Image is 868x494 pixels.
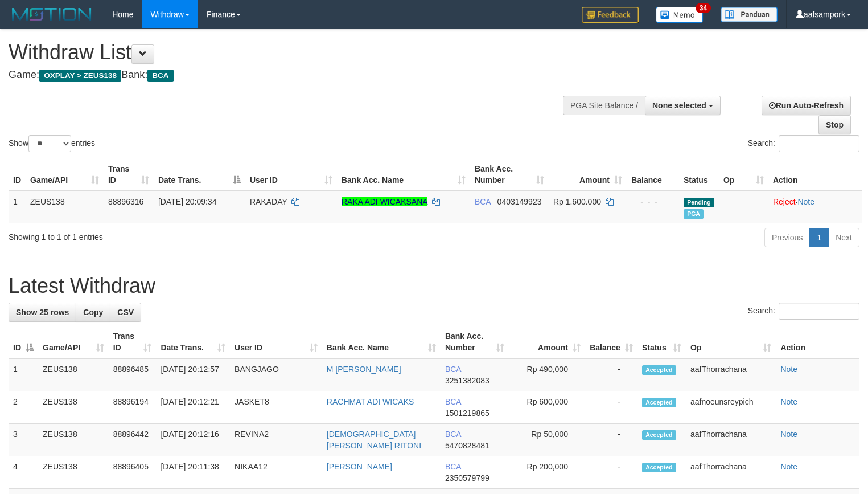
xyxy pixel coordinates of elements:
[445,430,461,439] span: BCA
[250,197,287,206] span: RAKADAY
[245,158,337,191] th: User ID: activate to sort column ascending
[337,158,470,191] th: Bank Acc. Name: activate to sort column ascending
[445,376,489,385] span: Copy 3251382083 to clipboard
[652,101,706,110] span: None selected
[475,197,491,206] span: BCA
[445,441,489,450] span: Copy 5470828481 to clipboard
[445,409,489,418] span: Copy 1501219865 to clipboard
[445,365,461,374] span: BCA
[645,96,721,115] button: None selected
[28,135,71,152] select: Showentries
[585,358,637,391] td: -
[684,198,714,207] span: Pending
[342,197,427,206] a: RAKA ADI WICAKSANA
[109,456,157,489] td: 88896405
[109,424,157,456] td: 88896442
[719,158,768,191] th: Op: activate to sort column ascending
[509,358,585,391] td: Rp 490,000
[585,326,637,358] th: Balance: activate to sort column ascending
[158,197,216,206] span: [DATE] 20:09:34
[509,456,585,489] td: Rp 200,000
[497,197,542,206] span: Copy 0403149923 to clipboard
[684,209,704,219] span: Marked by aafnoeunsreypich
[797,197,814,206] a: Note
[686,424,776,456] td: aafThorrachana
[230,358,322,391] td: BANGJAGO
[38,391,109,424] td: ZEUS138
[768,191,862,223] td: ·
[9,70,567,81] h4: Game: Bank:
[9,6,95,23] img: MOTION_logo.png
[686,358,776,391] td: aafThorrachana
[553,197,601,206] span: Rp 1.600.000
[780,430,797,439] a: Note
[780,365,797,374] a: Note
[9,303,76,322] a: Show 25 rows
[156,391,230,424] td: [DATE] 20:12:21
[686,326,776,358] th: Op: activate to sort column ascending
[780,397,797,406] a: Note
[762,96,851,115] a: Run Auto-Refresh
[686,391,776,424] td: aafnoeunsreypich
[38,358,109,391] td: ZEUS138
[696,3,711,13] span: 34
[642,398,676,407] span: Accepted
[470,158,549,191] th: Bank Acc. Number: activate to sort column ascending
[764,228,810,247] a: Previous
[117,308,134,317] span: CSV
[109,326,157,358] th: Trans ID: activate to sort column ascending
[656,7,704,23] img: Button%20Memo.svg
[779,135,859,152] input: Search:
[109,391,157,424] td: 88896194
[154,158,245,191] th: Date Trans.: activate to sort column descending
[585,456,637,489] td: -
[156,456,230,489] td: [DATE] 20:11:38
[686,456,776,489] td: aafThorrachana
[509,326,585,358] th: Amount: activate to sort column ascending
[768,158,862,191] th: Action
[104,158,154,191] th: Trans ID: activate to sort column ascending
[563,96,645,115] div: PGA Site Balance /
[230,326,322,358] th: User ID: activate to sort column ascending
[16,308,69,317] span: Show 25 rows
[9,158,26,191] th: ID
[39,70,121,82] span: OXPLAY > ZEUS138
[780,462,797,471] a: Note
[9,41,567,64] h1: Withdraw List
[322,326,441,358] th: Bank Acc. Name: activate to sort column ascending
[38,326,109,358] th: Game/API: activate to sort column ascending
[38,424,109,456] td: ZEUS138
[9,391,38,424] td: 2
[327,365,401,374] a: M [PERSON_NAME]
[230,456,322,489] td: NIKAA12
[327,397,414,406] a: RACHMAT ADI WICAKS
[637,326,686,358] th: Status: activate to sort column ascending
[26,158,104,191] th: Game/API: activate to sort column ascending
[627,158,679,191] th: Balance
[110,303,141,322] a: CSV
[9,358,38,391] td: 1
[327,430,421,450] a: [DEMOGRAPHIC_DATA][PERSON_NAME] RITONI
[773,197,796,206] a: Reject
[230,391,322,424] td: JASKET8
[108,197,143,206] span: 88896316
[156,326,230,358] th: Date Trans.: activate to sort column ascending
[776,326,859,358] th: Action
[76,303,110,322] a: Copy
[809,228,829,247] a: 1
[327,462,392,471] a: [PERSON_NAME]
[549,158,627,191] th: Amount: activate to sort column ascending
[509,391,585,424] td: Rp 600,000
[818,115,851,134] a: Stop
[156,424,230,456] td: [DATE] 20:12:16
[9,326,38,358] th: ID: activate to sort column descending
[631,196,674,207] div: - - -
[642,463,676,472] span: Accepted
[445,473,489,483] span: Copy 2350579799 to clipboard
[445,462,461,471] span: BCA
[748,135,859,152] label: Search:
[26,191,104,223] td: ZEUS138
[109,358,157,391] td: 88896485
[642,365,676,375] span: Accepted
[156,358,230,391] td: [DATE] 20:12:57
